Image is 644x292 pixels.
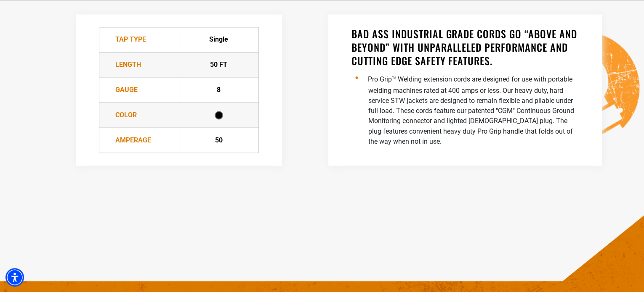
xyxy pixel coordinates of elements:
[99,103,179,128] td: Color
[368,71,579,146] li: Pro Grip™ Welding extension cords are designed for use with portable welding machines rated at 40...
[180,60,258,70] div: 50 FT
[179,27,259,52] td: Single
[180,85,258,95] div: 8
[99,77,179,103] td: Gauge
[179,127,259,153] td: 50
[351,27,579,67] h3: BAD ASS INDUSTRIAL GRADE CORDS GO “ABOVE AND BEYOND” WITH UNPARALLELED PERFORMANCE AND CUTTING ED...
[99,127,179,153] td: Amperage
[99,52,179,77] td: Length
[99,27,179,52] td: TAP Type
[5,268,24,287] div: Accessibility Menu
